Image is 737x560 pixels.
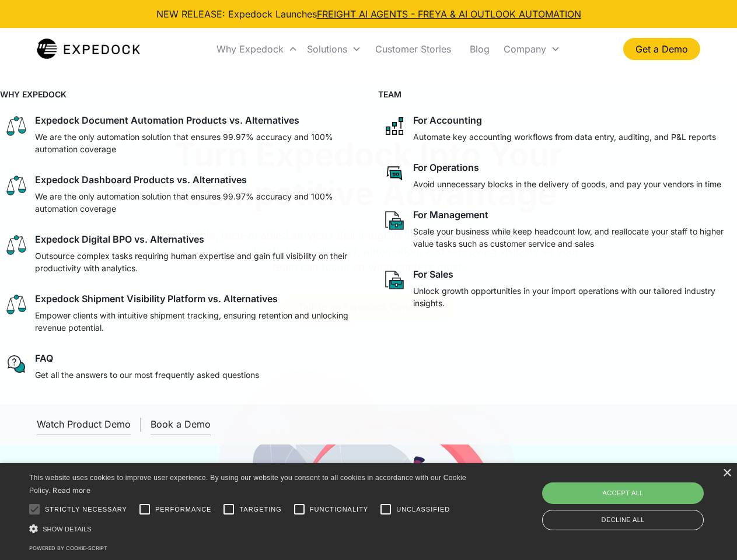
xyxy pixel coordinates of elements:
p: Empower clients with intuitive shipment tracking, ensuring retention and unlocking revenue potent... [35,309,355,334]
img: scale icon [5,233,28,257]
div: FAQ [35,352,53,364]
img: regular chat bubble icon [5,352,28,376]
img: paper and bag icon [383,268,406,292]
p: Avoid unnecessary blocks in the delivery of goods, and pay your vendors in time [413,178,721,190]
p: We are the only automation solution that ensures 99.97% accuracy and 100% automation coverage [35,131,355,155]
div: Solutions [302,29,366,69]
img: paper and bag icon [383,209,406,232]
p: Unlock growth opportunities in your import operations with our tailored industry insights. [413,285,733,309]
span: Performance [155,505,212,514]
div: Watch Product Demo [37,418,131,430]
a: FREIGHT AI AGENTS - FREYA & AI OUTLOOK AUTOMATION [317,8,581,20]
div: Solutions [307,43,347,55]
div: For Accounting [413,114,482,126]
a: Get a Demo [623,38,700,60]
div: Expedock Digital BPO vs. Alternatives [35,233,204,245]
div: Expedock Dashboard Products vs. Alternatives [35,174,247,185]
div: For Operations [413,162,479,173]
div: Expedock Document Automation Products vs. Alternatives [35,114,299,126]
img: scale icon [5,114,28,138]
a: Customer Stories [366,29,460,69]
p: Get all the answers to our most frequently asked questions [35,369,259,381]
img: scale icon [5,174,28,197]
div: Expedock Shipment Visibility Platform vs. Alternatives [35,293,278,304]
div: Show details [29,523,470,535]
p: We are the only automation solution that ensures 99.97% accuracy and 100% automation coverage [35,190,355,215]
span: Show details [43,526,92,533]
a: Book a Demo [151,414,211,435]
span: Functionality [310,505,368,514]
img: rectangular chat bubble icon [383,162,406,185]
div: Company [504,43,546,55]
a: Read more [53,486,90,495]
div: For Sales [413,268,453,280]
span: Strictly necessary [45,505,127,514]
div: Book a Demo [151,418,211,430]
img: network like icon [383,114,406,138]
a: Blog [460,29,499,69]
span: Unclassified [396,505,450,514]
p: Automate key accounting workflows from data entry, auditing, and P&L reports [413,131,716,143]
div: For Management [413,209,488,220]
div: Why Expedock [212,29,302,69]
div: Company [499,29,565,69]
iframe: Chat Widget [543,434,737,560]
a: home [37,37,140,61]
p: Outsource complex tasks requiring human expertise and gain full visibility on their productivity ... [35,250,355,274]
span: This website uses cookies to improve user experience. By using our website you consent to all coo... [29,474,466,495]
a: Powered by cookie-script [29,545,107,551]
div: Why Expedock [216,43,284,55]
img: scale icon [5,293,28,316]
p: Scale your business while keep headcount low, and reallocate your staff to higher value tasks suc... [413,225,733,250]
a: open lightbox [37,414,131,435]
div: NEW RELEASE: Expedock Launches [156,7,581,21]
img: Expedock Logo [37,37,140,61]
span: Targeting [239,505,281,514]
